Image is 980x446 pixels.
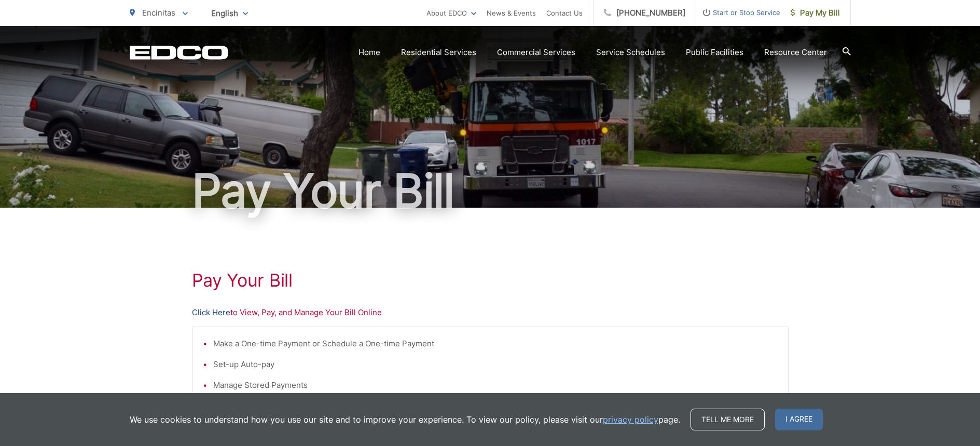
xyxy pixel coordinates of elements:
[213,358,778,371] li: Set-up Auto-pay
[203,4,256,22] span: English
[192,306,789,319] p: to View, Pay, and Manage Your Bill Online
[142,8,175,18] span: Encinitas
[213,337,778,350] li: Make a One-time Payment or Schedule a One-time Payment
[358,46,380,59] a: Home
[497,46,575,59] a: Commercial Services
[401,46,476,59] a: Residential Services
[487,7,536,19] a: News & Events
[546,7,583,19] a: Contact Us
[686,46,743,59] a: Public Facilities
[596,46,665,59] a: Service Schedules
[791,7,840,19] span: Pay My Bill
[192,306,230,319] a: Click Here
[603,413,658,426] a: privacy policy
[130,45,228,60] a: EDCD logo. Return to the homepage.
[130,165,851,217] h1: Pay Your Bill
[775,409,823,430] span: I agree
[192,270,789,291] h1: Pay Your Bill
[764,46,827,59] a: Resource Center
[130,413,680,426] p: We use cookies to understand how you use our site and to improve your experience. To view our pol...
[691,409,765,430] a: Tell me more
[213,379,778,391] li: Manage Stored Payments
[426,7,476,19] a: About EDCO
